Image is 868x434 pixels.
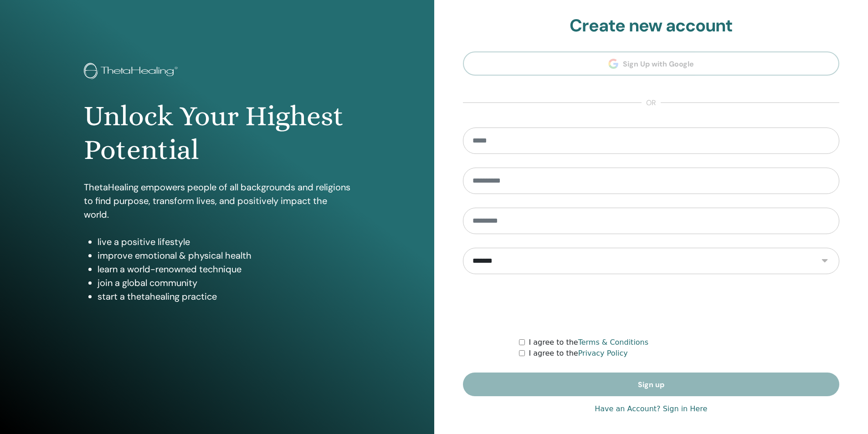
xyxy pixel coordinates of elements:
li: start a thetahealing practice [98,290,350,303]
p: ThetaHealing empowers people of all backgrounds and religions to find purpose, transform lives, a... [84,180,350,221]
li: join a global community [98,276,350,290]
label: I agree to the [529,337,648,348]
span: or [642,97,661,108]
h2: Create new account [463,15,840,36]
li: improve emotional & physical health [98,249,350,262]
a: Have an Account? Sign in Here [595,403,707,414]
a: Privacy Policy [578,349,628,357]
li: live a positive lifestyle [98,235,350,249]
a: Terms & Conditions [578,338,648,347]
h1: Unlock Your Highest Potential [84,99,350,167]
label: I agree to the [529,348,627,359]
li: learn a world-renowned technique [98,262,350,276]
iframe: reCAPTCHA [582,288,720,323]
